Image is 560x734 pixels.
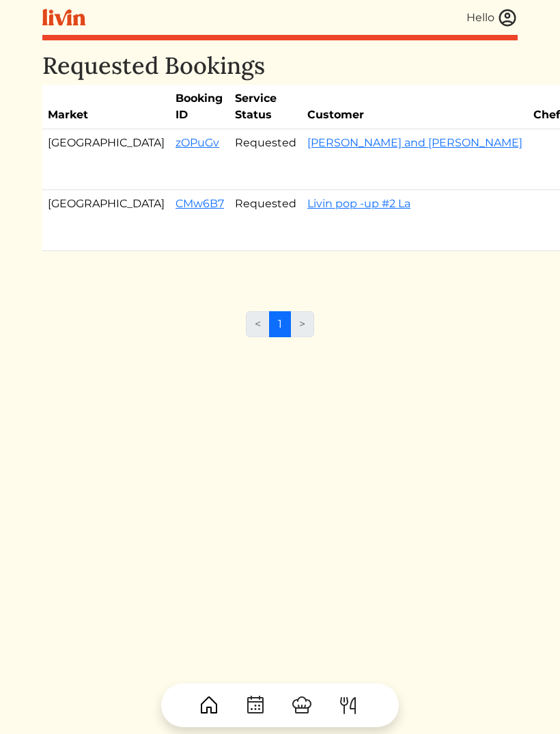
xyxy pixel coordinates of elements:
[176,136,219,149] a: zOPuGv
[42,129,170,190] td: [GEOGRAPHIC_DATA]
[246,311,314,348] nav: Page
[291,694,313,716] img: ChefHat-a374fb509e4f37eb0702ca99f5f64f3b6956810f32a249b33092029f8484b388.svg
[337,694,359,716] img: ForkKnife-55491504ffdb50bab0c1e09e7649658475375261d09fd45db06cec23bce548bf.svg
[42,190,170,251] td: [GEOGRAPHIC_DATA]
[244,694,266,716] img: CalendarDots-5bcf9d9080389f2a281d69619e1c85352834be518fbc73d9501aef674afc0d57.svg
[176,197,224,210] a: CMw6B7
[170,85,229,129] th: Booking ID
[198,694,220,716] img: House-9bf13187bcbb5817f509fe5e7408150f90897510c4275e13d0d5fca38e0b5951.svg
[229,85,302,129] th: Service Status
[229,129,302,190] td: Requested
[307,197,410,210] a: Livin pop -up #2 La
[229,190,302,251] td: Requested
[302,85,528,129] th: Customer
[42,9,85,26] img: livin-logo-a0d97d1a881af30f6274990eb6222085a2533c92bbd1e4f22c21b4f0d0e3210c.svg
[497,8,518,28] img: user_account-e6e16d2ec92f44fc35f99ef0dc9cddf60790bfa021a6ecb1c896eb5d2907b31c.svg
[466,10,494,26] div: Hello
[42,85,170,129] th: Market
[269,311,291,337] a: 1
[42,51,518,79] h1: Requested Bookings
[307,136,522,149] a: [PERSON_NAME] and [PERSON_NAME]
